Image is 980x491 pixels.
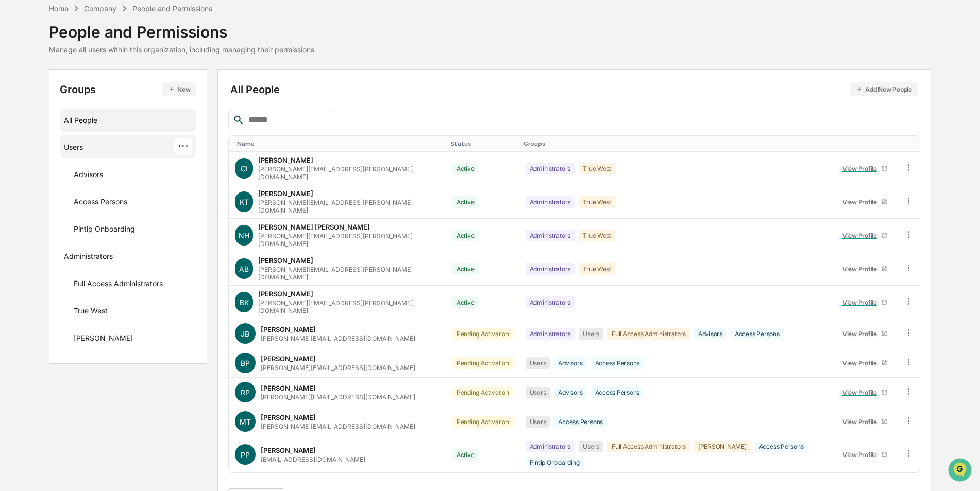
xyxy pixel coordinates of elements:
div: [PERSON_NAME] [258,290,313,298]
div: Pending Activation [452,387,513,398]
img: 1746055101610-c473b297-6a78-478c-a979-82029cc54cd1 [10,79,29,97]
div: Access Persons [731,328,784,340]
div: Users [526,357,550,369]
div: Users [526,387,550,398]
div: Full Access Administrators [607,328,690,340]
a: Powered byPylon [73,174,125,182]
div: All People [230,82,918,96]
button: Start new chat [175,82,188,94]
div: [PERSON_NAME] [261,446,316,454]
div: Advisors [554,387,586,398]
div: Access Persons [755,441,808,452]
div: Active [452,449,479,461]
div: View Profile [842,418,881,426]
div: Toggle SortBy [836,140,893,147]
div: Administrators [526,196,575,208]
div: 🔎 [10,150,19,159]
div: [PERSON_NAME][EMAIL_ADDRESS][DOMAIN_NAME] [261,364,415,372]
a: View Profile [838,194,891,210]
div: View Profile [842,359,881,367]
a: 🗄️Attestations [71,126,132,144]
div: Users [64,143,83,155]
div: [PERSON_NAME][EMAIL_ADDRESS][PERSON_NAME][DOMAIN_NAME] [258,266,440,281]
span: BK [240,298,249,307]
div: Active [452,196,479,208]
span: Attestations [85,130,128,140]
div: Access Persons [591,357,644,369]
div: Advisors [554,357,586,369]
div: True West [579,196,615,208]
span: MT [240,417,251,426]
div: Access Persons [591,387,644,398]
div: View Profile [842,198,881,206]
div: Users [526,416,550,428]
div: Administrators [64,252,113,264]
div: Access Persons [554,416,607,428]
div: Pending Activation [452,357,513,369]
a: 🖐️Preclearance [6,126,71,144]
div: Users [579,328,603,340]
a: View Profile [838,414,891,430]
div: [PERSON_NAME][EMAIL_ADDRESS][DOMAIN_NAME] [261,335,415,342]
div: View Profile [842,165,881,172]
div: View Profile [842,330,881,338]
div: [EMAIL_ADDRESS][DOMAIN_NAME] [261,455,365,463]
div: Company [84,4,116,13]
div: 🗄️ [75,131,83,139]
div: Pintip Onboarding [74,224,135,237]
div: [PERSON_NAME][EMAIL_ADDRESS][PERSON_NAME][DOMAIN_NAME] [258,232,440,248]
div: Users [579,441,603,452]
div: Active [452,230,479,241]
span: JB [241,329,249,338]
div: [PERSON_NAME] [261,355,316,363]
div: True West [579,263,615,275]
div: View Profile [842,265,881,273]
div: Active [452,296,479,308]
a: View Profile [838,227,891,243]
div: True West [579,230,615,241]
a: View Profile [838,355,891,371]
a: View Profile [838,161,891,177]
div: View Profile [842,451,881,459]
span: Pylon [103,174,125,182]
div: True West [74,306,108,319]
div: Toggle SortBy [237,140,442,147]
span: KT [240,198,249,206]
div: Pending Activation [452,416,513,428]
div: People and Permissions [49,14,314,41]
div: Groups [60,82,196,96]
div: Pintip Onboarding [526,457,584,468]
span: CI [241,164,248,173]
div: Administrators [526,263,575,275]
div: [PERSON_NAME] [261,413,316,422]
div: View Profile [842,389,881,396]
div: Start new chat [35,79,169,89]
p: How can we help? [10,22,188,38]
div: Administrators [526,163,575,174]
a: View Profile [838,261,891,277]
div: People and Permissions [132,4,212,13]
div: Access Persons [74,197,127,209]
div: We're available if you need us! [35,89,130,97]
div: Administrators [526,230,575,241]
div: [PERSON_NAME][EMAIL_ADDRESS][PERSON_NAME][DOMAIN_NAME] [258,199,440,214]
span: Preclearance [21,130,66,140]
div: [PERSON_NAME] [258,189,313,198]
span: BP [241,359,250,367]
div: Pending Activation [452,328,513,340]
span: AB [239,265,249,273]
div: Home [49,4,69,13]
div: [PERSON_NAME][EMAIL_ADDRESS][PERSON_NAME][DOMAIN_NAME] [258,165,440,181]
div: Advisors [74,170,103,182]
div: Full Access Administrators [607,441,690,452]
div: [PERSON_NAME] [258,256,313,265]
div: View Profile [842,299,881,306]
a: View Profile [838,326,891,342]
div: [PERSON_NAME][EMAIL_ADDRESS][DOMAIN_NAME] [261,423,415,430]
div: Active [452,163,479,174]
div: Advisors [694,328,726,340]
span: Data Lookup [21,149,65,160]
div: Administrators [526,441,575,452]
